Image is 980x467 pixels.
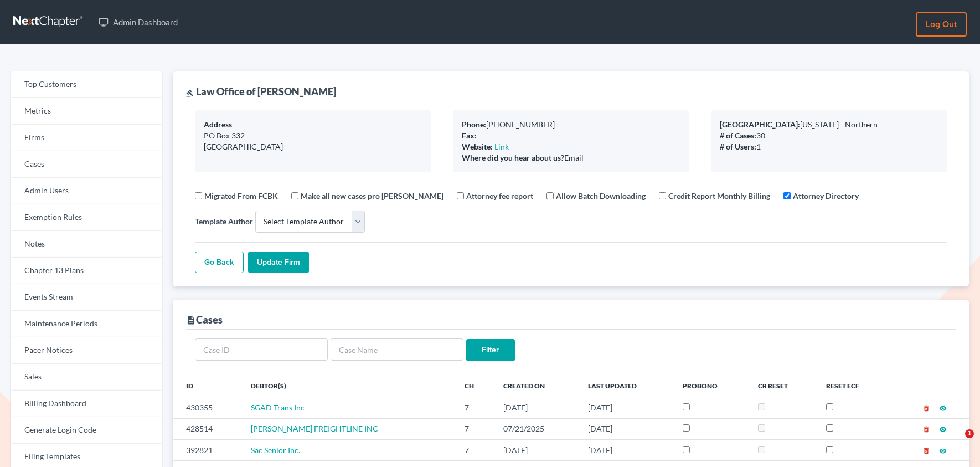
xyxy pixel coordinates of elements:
[579,374,674,397] th: Last Updated
[11,151,162,178] a: Cases
[456,397,494,418] td: 7
[720,119,938,130] div: [US_STATE] - Northern
[11,178,162,204] a: Admin Users
[579,397,674,418] td: [DATE]
[494,439,579,460] td: [DATE]
[939,424,947,433] a: visibility
[462,120,486,129] b: Phone:
[579,439,674,460] td: [DATE]
[195,252,244,274] a: Go Back
[720,120,800,129] b: [GEOGRAPHIC_DATA]:
[462,152,680,163] div: Email
[922,445,930,455] a: delete_forever
[186,313,223,326] div: Cases
[720,131,756,140] b: # of Cases:
[11,337,162,364] a: Pacer Notices
[186,89,194,97] i: gavel
[749,374,817,397] th: CR Reset
[922,403,930,412] a: delete_forever
[466,190,533,202] label: Attorney fee report
[11,258,162,284] a: Chapter 13 Plans
[942,429,969,456] iframe: Intercom live chat
[204,190,278,202] label: Migrated From FCBK
[939,447,947,455] i: visibility
[720,142,756,151] b: # of Users:
[93,12,183,32] a: Admin Dashboard
[11,364,162,391] a: Sales
[494,418,579,439] td: 07/21/2025
[720,141,938,152] div: 1
[793,190,859,202] label: Attorney Directory
[204,120,232,129] b: Address
[173,397,243,418] td: 430355
[11,284,162,311] a: Events Stream
[674,374,749,397] th: ProBono
[939,404,947,412] i: visibility
[248,252,309,274] input: Update Firm
[251,445,300,455] a: Sac Senior Inc.
[301,190,443,202] label: Make all new cases pro [PERSON_NAME]
[494,374,579,397] th: Created On
[922,447,930,455] i: delete_forever
[11,204,162,231] a: Exemption Rules
[466,339,515,361] input: Filter
[204,130,422,141] div: PO Box 332
[922,425,930,433] i: delete_forever
[11,391,162,417] a: Billing Dashboard
[11,125,162,151] a: Firms
[494,142,509,151] a: Link
[456,418,494,439] td: 7
[204,141,422,152] div: [GEOGRAPHIC_DATA]
[456,374,494,397] th: Ch
[11,71,162,98] a: Top Customers
[251,424,378,433] a: [PERSON_NAME] FREIGHTLINE INC
[462,142,493,151] b: Website:
[242,374,456,397] th: Debtor(s)
[817,374,890,397] th: Reset ECF
[939,425,947,433] i: visibility
[173,439,243,460] td: 392821
[11,311,162,337] a: Maintenance Periods
[668,190,770,202] label: Credit Report Monthly Billing
[965,429,974,438] span: 1
[456,439,494,460] td: 7
[939,403,947,412] a: visibility
[251,403,305,412] a: SGAD Trans Inc
[11,231,162,258] a: Notes
[186,85,336,98] div: Law Office of [PERSON_NAME]
[173,374,243,397] th: ID
[720,130,938,141] div: 30
[462,131,477,140] b: Fax:
[11,417,162,444] a: Generate Login Code
[462,119,680,130] div: [PHONE_NUMBER]
[186,315,196,325] i: description
[922,404,930,412] i: delete_forever
[195,215,253,227] label: Template Author
[462,153,564,162] b: Where did you hear about us?
[579,418,674,439] td: [DATE]
[556,190,646,202] label: Allow Batch Downloading
[916,12,967,37] a: Log out
[331,338,463,361] input: Case Name
[494,397,579,418] td: [DATE]
[11,98,162,125] a: Metrics
[195,338,328,361] input: Case ID
[173,418,243,439] td: 428514
[939,445,947,455] a: visibility
[922,424,930,433] a: delete_forever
